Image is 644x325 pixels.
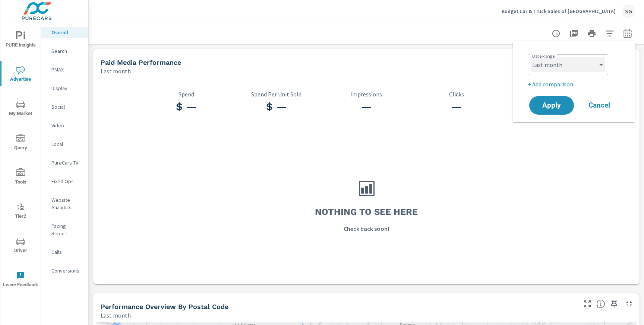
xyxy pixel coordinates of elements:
button: Minimize Widget [623,298,635,310]
span: Tools [3,168,38,187]
p: + Add comparison [528,80,623,89]
span: Apply [537,102,566,109]
span: PURE Insights [3,31,38,50]
p: Local [51,140,82,148]
p: Budget Car & Truck Sales of [GEOGRAPHIC_DATA] [502,8,616,15]
p: Spend [141,91,231,98]
button: Make Fullscreen [581,298,593,310]
h3: — [411,101,502,113]
span: My Market [3,100,38,118]
div: Video [41,120,88,131]
h3: Nothing to see here [315,205,418,218]
span: Save this to your personalized report [608,298,620,310]
p: Check back soon! [344,224,389,233]
span: Leave Feedback [3,271,38,289]
p: Display [51,85,82,92]
span: Advertise [3,66,38,84]
p: PureCars TV [51,159,82,166]
div: nav menu [0,22,41,296]
div: PureCars TV [41,157,88,168]
h5: Performance Overview By Postal Code [101,303,228,310]
button: Apply Filters [602,26,617,41]
h3: $ — [231,101,322,113]
p: Impressions [321,91,411,98]
p: Clicks [411,91,502,98]
div: SG [622,4,635,18]
p: Overall [51,29,82,36]
p: Pacing Report [51,222,82,237]
p: Fixed Ops [51,178,82,185]
p: Last month [101,67,131,76]
span: Driver [3,237,38,255]
div: Local [41,138,88,150]
div: Social [41,101,88,112]
p: Spend Per Unit Sold [231,91,322,98]
div: Conversions [41,265,88,276]
p: Website Analytics [51,196,82,211]
button: "Export Report to PDF" [566,26,581,41]
div: Fixed Ops [41,176,88,187]
h5: Paid Media Performance [101,58,181,66]
button: Apply [529,96,574,115]
p: PMAX [51,66,82,73]
div: PMAX [41,64,88,75]
p: CTR [502,91,592,98]
div: Pacing Report [41,220,88,239]
h3: $ — [141,101,231,113]
p: Search [51,47,82,55]
div: Website Analytics [41,194,88,213]
h3: — % [502,101,592,113]
span: Understand performance data by postal code. Individual postal codes can be selected and expanded ... [596,299,605,308]
div: Search [41,45,88,57]
button: Select Date Range [620,26,635,41]
p: Conversions [51,267,82,274]
div: Overall [41,27,88,38]
span: Tier2 [3,203,38,221]
p: Calls [51,248,82,256]
span: Query [3,134,38,152]
div: Display [41,83,88,94]
h3: — [321,101,411,113]
span: Cancel [584,102,614,109]
p: Last month [101,311,131,320]
button: Cancel [577,96,622,115]
div: Calls [41,246,88,258]
p: Social [51,103,82,111]
p: Video [51,122,82,129]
